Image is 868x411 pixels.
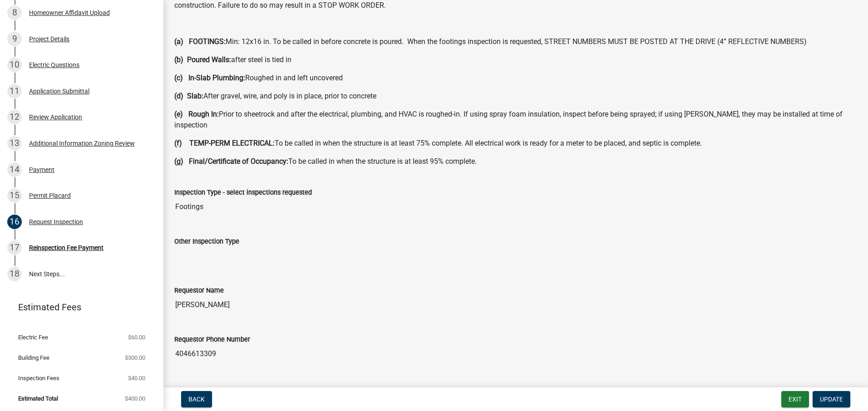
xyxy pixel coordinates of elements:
[29,245,104,251] div: Reinspection Fee Payment
[29,88,89,94] div: Application Submittal
[7,267,22,281] div: 18
[29,140,135,147] div: Additional Information Zoning Review
[7,136,22,151] div: 13
[174,156,857,167] p: To be called in when the structure is at least 95% complete.
[18,396,58,401] span: Estimated Total
[7,188,22,203] div: 15
[174,288,224,294] label: Requestor Name
[29,114,82,120] div: Review Application
[29,219,83,225] div: Request Inspection
[125,396,145,401] span: $400.00
[18,375,59,381] span: Inspection Fees
[7,215,22,229] div: 16
[29,166,54,173] div: Payment
[18,334,48,340] span: Electric Fee
[29,192,71,199] div: Permit Placard
[174,337,250,343] label: Requestor Phone Number
[813,391,850,407] button: Update
[18,355,49,361] span: Building Fee
[174,109,857,131] p: Prior to sheetrock and after the electrical, plumbing, and HVAC is roughed-in. If using spray foa...
[128,334,145,340] span: $60.00
[174,92,203,100] strong: (d) Slab:
[174,54,857,65] p: after steel is tied in
[188,396,205,403] span: Back
[7,162,22,177] div: 14
[174,37,226,46] strong: (a) FOOTINGS:
[29,36,69,42] div: Project Details
[29,10,110,16] div: Homeowner Affidavit Upload
[7,240,22,255] div: 17
[174,139,275,147] strong: (f) TEMP-PERM ELECTRICAL:
[174,73,245,82] strong: (c) In-Slab Plumbing:
[125,355,145,361] span: $300.00
[174,73,857,83] p: Roughed in and left uncovered
[174,55,231,64] strong: (b) Poured Walls:
[7,298,149,316] a: Estimated Fees
[781,391,809,407] button: Exit
[7,32,22,46] div: 9
[7,5,22,20] div: 8
[174,157,288,166] strong: (g) Final/Certificate of Occupancy:
[7,58,22,72] div: 10
[174,91,857,102] p: After gravel, wire, and poly is in place, prior to concrete
[174,36,857,47] p: Min: 12x16 in. To be called in before concrete is poured. When the footings inspection is request...
[174,110,219,118] strong: (e) Rough In:
[174,239,239,245] label: Other Inspection Type
[128,375,145,381] span: $40.00
[7,110,22,124] div: 12
[29,62,79,68] div: Electric Questions
[181,391,212,407] button: Back
[820,396,843,403] span: Update
[174,138,857,149] p: To be called in when the structure is at least 75% complete. All electrical work is ready for a m...
[7,84,22,98] div: 11
[174,190,312,196] label: Inspection Type - select inspections requested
